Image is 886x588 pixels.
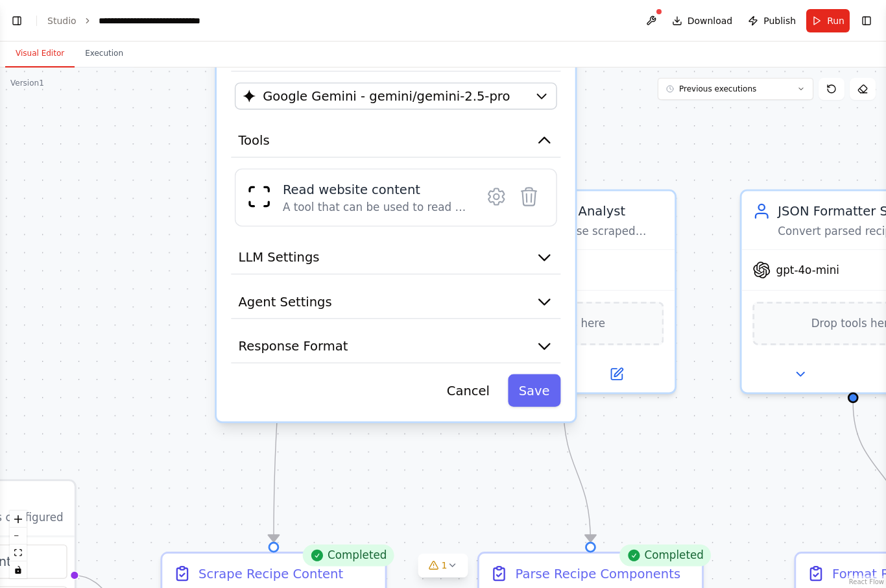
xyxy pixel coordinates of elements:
[480,180,512,213] button: Configure tool
[688,14,733,27] span: Download
[283,180,470,199] div: Read website content
[231,330,560,363] button: Response Format
[418,554,468,578] button: 1
[8,12,26,30] button: Show left sidebar
[283,201,470,215] div: A tool that can be used to read a website content.
[857,12,876,30] button: Show right sidebar
[10,511,27,528] button: zoom in
[239,293,332,311] span: Agent Settings
[47,14,244,27] nav: breadcrumb
[442,559,448,572] span: 1
[436,374,501,407] button: Cancel
[239,337,348,355] span: Response Format
[5,40,75,67] button: Visual Editor
[10,78,44,88] div: Version 1
[508,374,560,407] button: Save
[488,202,664,220] div: Recipe Parser Analyst
[10,545,27,561] button: fit view
[743,9,801,32] button: Publish
[565,363,667,385] button: Open in side panel
[555,403,600,542] g: Edge from 16c65d98-fa80-4364-be7a-9d813d31c133 to 3c05841d-a0c9-4c62-b75a-08efde09fe37
[263,87,510,105] span: Google Gemini - gemini/gemini-2.5-pro
[806,9,850,32] button: Run
[235,82,557,110] button: Google Gemini - gemini/gemini-2.5-pro
[849,578,884,585] a: React Flow attribution
[619,545,711,566] div: Completed
[231,241,560,275] button: LLM Settings
[10,528,27,545] button: zoom out
[667,9,738,32] button: Download
[47,16,77,26] a: Studio
[679,84,756,94] span: Previous executions
[776,263,839,277] span: gpt-4o-mini
[521,314,605,332] span: Drop tools here
[763,14,796,27] span: Publish
[75,40,134,67] button: Execution
[10,561,27,578] button: toggle interactivity
[827,14,844,27] span: Run
[302,545,394,566] div: Completed
[198,565,343,583] div: Scrape Recipe Content
[488,224,664,238] div: Analyze and parse scraped recipe content to identify and extract structured recipe components inc...
[231,286,560,319] button: Agent Settings
[239,132,270,150] span: Tools
[231,124,560,158] button: Tools
[239,249,320,267] span: LLM Settings
[450,190,676,394] div: Recipe Parser AnalystAnalyze and parse scraped recipe content to identify and extract structured ...
[10,511,27,578] div: React Flow controls
[658,78,813,100] button: Previous executions
[512,180,545,213] button: Delete tool
[246,184,272,209] img: ScrapeWebsiteTool
[516,565,680,583] div: Parse Recipe Components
